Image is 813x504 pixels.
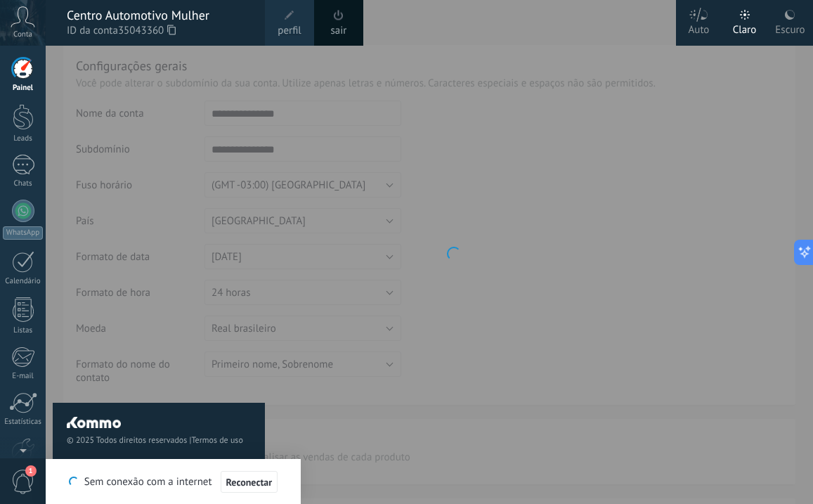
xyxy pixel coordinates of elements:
[3,179,44,188] div: Chats
[3,84,44,93] div: Painel
[25,465,37,477] span: 1
[3,326,44,335] div: Listas
[118,23,176,39] span: 35043360
[191,435,242,446] a: Termos de uso
[69,470,278,493] div: Sem conexão com a internet
[226,477,273,487] span: Reconectar
[3,418,44,427] div: Estatísticas
[3,226,43,240] div: WhatsApp
[331,23,347,39] a: sair
[689,9,710,46] div: Auto
[67,23,251,39] span: ID da conta
[67,8,251,23] div: Centro Automotivo Mulher
[733,9,757,46] div: Claro
[67,435,251,446] span: © 2025 Todos direitos reservados |
[3,372,44,381] div: E-mail
[3,277,44,286] div: Calendário
[3,134,44,143] div: Leads
[221,471,278,493] button: Reconectar
[278,23,301,39] span: perfil
[775,9,805,46] div: Escuro
[13,30,32,39] span: Conta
